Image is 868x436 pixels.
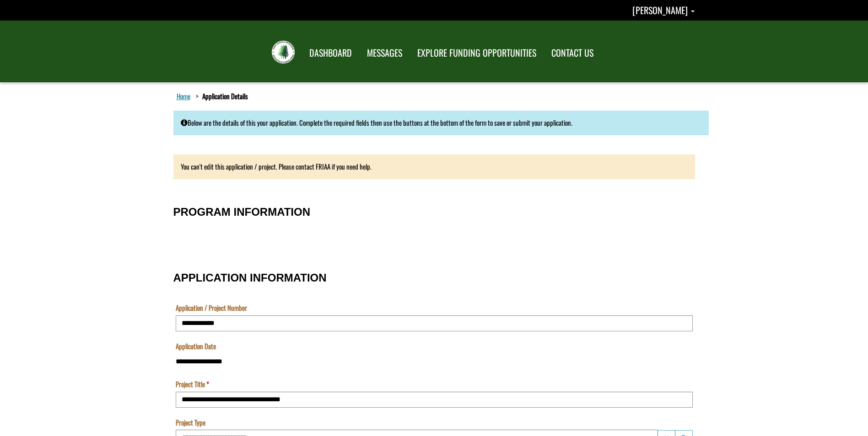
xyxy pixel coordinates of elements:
[176,418,205,427] label: Project Type
[632,3,688,17] span: [PERSON_NAME]
[176,341,216,351] label: Application Date
[194,91,248,101] li: Application Details
[545,42,600,64] a: CONTACT US
[410,42,543,64] a: EXPLORE FUNDING OPPORTUNITIES
[301,39,600,64] nav: Main Navigation
[173,111,709,135] div: Below are the details of this your application. Complete the required fields then use the buttons...
[173,197,695,253] fieldset: PROGRAM INFORMATION
[176,303,247,313] label: Application / Project Number
[272,41,295,64] img: FRIAA Submissions Portal
[632,3,695,17] a: Kim Pashak
[176,392,693,408] input: Project Title
[360,42,409,64] a: MESSAGES
[173,154,695,179] div: You can't edit this application / project. Please contact FRIAA if you need help.
[176,379,209,389] label: Project Title
[175,90,192,102] a: Home
[173,272,695,284] h3: APPLICATION INFORMATION
[302,42,359,64] a: DASHBOARD
[173,206,695,218] h3: PROGRAM INFORMATION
